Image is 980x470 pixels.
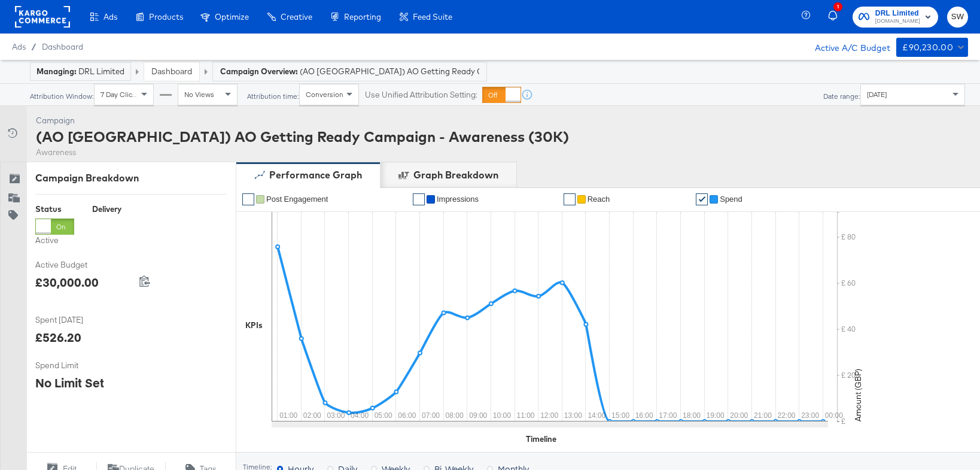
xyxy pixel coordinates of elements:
[853,7,938,28] button: DRL Limited[DOMAIN_NAME]
[875,17,920,26] span: [DOMAIN_NAME]
[151,66,192,77] a: Dashboard
[101,90,139,99] span: 7 Day Clicks
[696,193,708,205] a: ✔
[300,66,479,77] span: (AO UK) AO Getting Ready Campaign - Awareness (30K)
[823,92,860,101] div: Date range:
[269,168,362,182] div: Performance Graph
[588,195,610,204] span: Reach
[896,38,968,57] button: £90,230.00
[184,90,214,99] span: No Views
[867,90,887,99] span: [DATE]
[245,320,263,331] div: KPIs
[526,433,556,445] div: Timeline
[35,374,104,392] div: No Limit Set
[215,12,249,22] span: Optimize
[36,66,77,76] strong: Managing:
[413,193,425,205] a: ✔
[564,193,576,205] a: ✔
[826,5,847,29] button: 1
[36,115,569,126] div: Campaign
[266,195,328,204] span: Post Engagement
[36,126,569,147] div: (AO [GEOGRAPHIC_DATA]) AO Getting Ready Campaign - Awareness (30K)
[36,147,569,158] div: Awareness
[26,42,42,51] span: /
[833,2,842,11] div: 1
[35,235,74,246] label: Active
[802,38,890,56] div: Active A/C Budget
[35,314,125,326] span: Spent [DATE]
[853,369,863,422] text: Amount (GBP)
[242,193,254,205] a: ✔
[35,259,125,271] span: Active Budget
[947,7,968,28] button: SW
[365,89,477,101] label: Use Unified Attribution Setting:
[149,12,183,22] span: Products
[35,204,74,215] div: Status
[281,12,312,22] span: Creative
[35,171,227,185] div: Campaign Breakdown
[35,274,99,291] div: £30,000.00
[36,66,124,77] div: DRL Limited
[92,204,121,215] div: Delivery
[35,360,125,371] span: Spend Limit
[952,10,963,24] span: SW
[35,329,81,346] div: £526.20
[220,66,298,76] strong: Campaign Overview:
[104,12,117,22] span: Ads
[306,90,343,99] span: Conversion
[720,195,742,204] span: Spend
[413,12,452,22] span: Feed Suite
[42,42,83,51] a: Dashboard
[344,12,381,22] span: Reporting
[12,42,26,51] span: Ads
[875,7,920,20] span: DRL Limited
[29,92,94,101] div: Attribution Window:
[437,195,479,204] span: Impressions
[413,168,498,182] div: Graph Breakdown
[246,92,299,101] div: Attribution time:
[902,40,953,55] div: £90,230.00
